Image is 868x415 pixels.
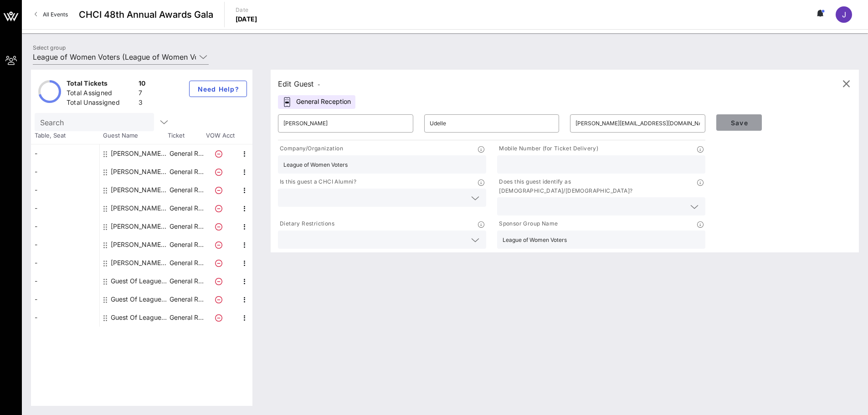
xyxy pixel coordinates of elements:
button: Need Help? [189,81,247,97]
div: Guest Of League of Women Voters [111,290,168,308]
input: Last Name* [430,116,554,131]
span: VOW Acct [204,131,236,140]
p: General R… [168,254,205,272]
div: Total Tickets [67,79,135,90]
span: Guest Name [99,131,168,140]
div: J [836,6,852,23]
div: - [31,144,99,163]
p: General R… [168,290,205,308]
span: All Events [43,11,68,18]
div: - [31,163,99,181]
div: Jessica Jones Capparell League of Women Voters [111,181,168,199]
input: First Name* [283,116,408,131]
div: Guest Of League of Women Voters [111,272,168,290]
span: - [318,81,320,88]
div: Sarah Courtney League of Women Voters [111,254,168,272]
div: Heather Kosolov League of Women Voters [111,163,168,181]
p: General R… [168,236,205,254]
div: - [31,181,99,199]
div: Dylan Sione League of Women Voters [111,144,168,163]
label: Select group [33,44,66,51]
div: - [31,308,99,327]
div: - [31,290,99,308]
div: 3 [139,98,146,109]
div: Total Unassigned [67,98,135,109]
div: Laura Ostendorf Aequalis [111,199,168,217]
button: Save [716,114,762,131]
div: General Reception [278,95,355,109]
p: Mobile Number (for Ticket Delivery) [497,144,598,154]
div: - [31,217,99,236]
p: General R… [168,163,205,181]
span: J [842,10,846,19]
p: Does this guest identify as [DEMOGRAPHIC_DATA]/[DEMOGRAPHIC_DATA]? [497,177,697,195]
span: CHCI 48th Annual Awards Gala [79,8,213,21]
p: [DATE] [236,15,257,24]
div: 7 [139,88,146,100]
p: General R… [168,217,205,236]
div: Marcia Johnson League of Women Voters [111,236,168,254]
span: Save [724,119,755,127]
p: Is this guest a CHCI Alumni? [278,177,356,187]
input: Email* [575,116,700,131]
p: Sponsor Group Name [497,219,558,229]
div: 10 [139,79,146,90]
span: Ticket [168,131,204,140]
p: General R… [168,199,205,217]
div: Edit Guest [278,77,320,90]
p: General R… [168,144,205,163]
p: General R… [168,308,205,327]
div: Luana Chaires League of Women Voters [111,217,168,236]
p: General R… [168,181,205,199]
a: All Events [29,7,73,22]
div: - [31,254,99,272]
p: Date [236,5,257,15]
span: Table, Seat [31,131,99,140]
p: Company/Organization [278,144,343,154]
div: - [31,199,99,217]
div: Guest Of League of Women Voters [111,308,168,327]
div: - [31,272,99,290]
div: - [31,236,99,254]
p: Dietary Restrictions [278,219,334,229]
span: Need Help? [197,85,239,93]
p: General R… [168,272,205,290]
div: Total Assigned [67,88,135,100]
